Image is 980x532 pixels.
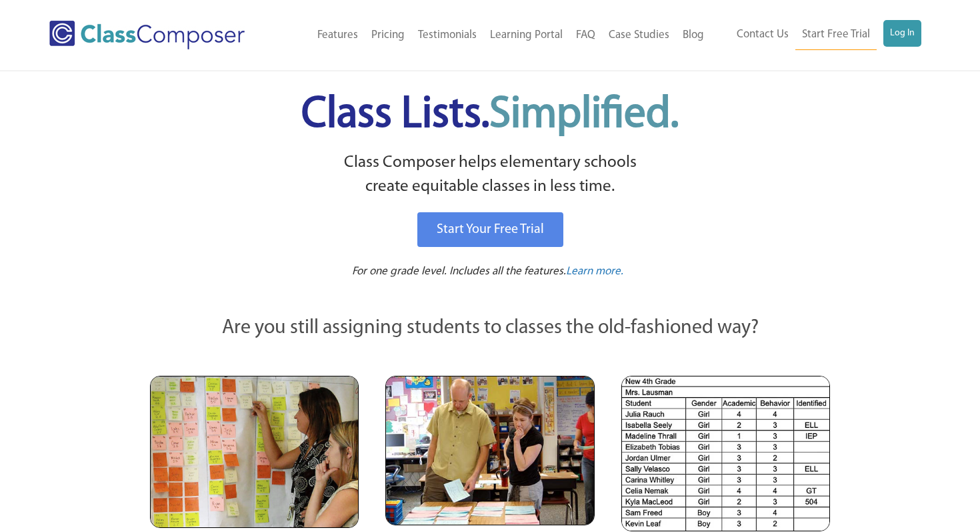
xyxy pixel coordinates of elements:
[566,266,623,277] span: Learn more.
[569,21,602,50] a: FAQ
[385,376,594,525] img: Blue and Pink Paper Cards
[795,20,877,50] a: Start Free Trial
[566,264,623,280] a: Learn more.
[883,20,921,47] a: Log In
[279,21,711,50] nav: Header Menu
[676,21,711,50] a: Blog
[621,376,830,531] img: Spreadsheets
[417,212,563,247] a: Start Your Free Trial
[483,21,569,50] a: Learning Portal
[411,21,483,50] a: Testimonials
[365,21,411,50] a: Pricing
[352,266,566,277] span: For one grade level. Includes all the features.
[150,376,359,528] img: Teachers Looking at Sticky Notes
[489,93,679,137] span: Simplified.
[311,21,365,50] a: Features
[150,314,830,343] p: Are you still assigning students to classes the old-fashioned way?
[49,21,245,49] img: Class Composer
[148,151,832,200] p: Class Composer helps elementary schools create equitable classes in less time.
[602,21,676,50] a: Case Studies
[437,223,544,236] span: Start Your Free Trial
[301,93,679,137] span: Class Lists.
[711,20,921,50] nav: Header Menu
[730,20,795,49] a: Contact Us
